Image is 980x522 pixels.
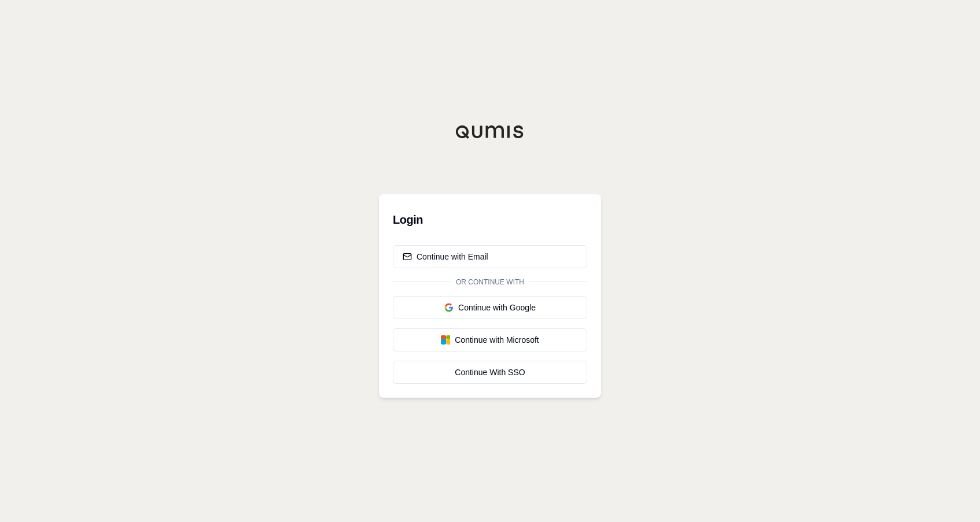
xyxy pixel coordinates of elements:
div: Continue with Google [403,302,577,313]
div: Continue with Microsoft [403,334,577,346]
h3: Login [393,208,587,231]
button: Continue with Email [393,245,587,268]
a: Continue With SSO [393,361,587,384]
span: Or continue with [451,277,529,287]
div: Continue with Email [403,251,488,262]
div: Continue With SSO [403,366,577,378]
button: Continue with Google [393,296,587,319]
img: Qumis [455,125,525,139]
button: Continue with Microsoft [393,328,587,351]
